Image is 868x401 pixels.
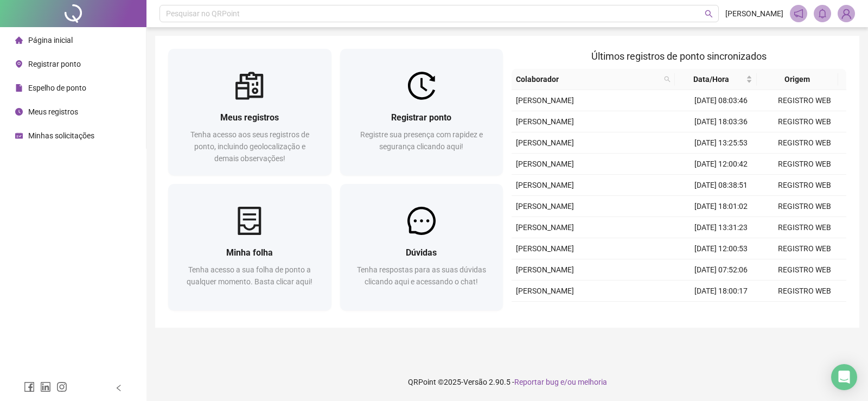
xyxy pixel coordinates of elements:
span: Minhas solicitações [28,131,94,140]
span: Reportar bug e/ou melhoria [514,378,607,386]
span: Página inicial [28,36,73,44]
td: REGISTRO WEB [763,196,846,217]
td: [DATE] 08:03:46 [679,90,763,111]
span: [PERSON_NAME] [516,265,574,274]
span: [PERSON_NAME] [516,244,574,253]
td: REGISTRO WEB [763,259,846,281]
td: REGISTRO WEB [763,238,846,259]
span: search [705,10,713,18]
span: Últimos registros de ponto sincronizados [591,50,767,62]
span: instagram [56,381,67,392]
td: REGISTRO WEB [763,217,846,238]
a: Registrar pontoRegistre sua presença com rapidez e segurança clicando aqui! [340,49,503,175]
span: Registrar ponto [28,60,81,68]
td: REGISTRO WEB [763,111,846,132]
span: Colaborador [516,73,660,85]
td: REGISTRO WEB [763,132,846,154]
div: Open Intercom Messenger [831,364,857,390]
td: [DATE] 12:00:42 [679,154,763,175]
span: [PERSON_NAME] [516,223,574,232]
span: search [662,71,673,87]
td: REGISTRO WEB [763,154,846,175]
td: [DATE] 13:31:26 [679,302,763,323]
span: [PERSON_NAME] [516,138,574,147]
span: left [115,384,123,392]
span: Tenha respostas para as suas dúvidas clicando aqui e acessando o chat! [357,265,486,286]
span: Tenha acesso a sua folha de ponto a qualquer momento. Basta clicar aqui! [187,265,312,286]
span: Minha folha [226,247,273,258]
span: [PERSON_NAME] [516,202,574,211]
span: [PERSON_NAME] [516,181,574,189]
span: Tenha acesso aos seus registros de ponto, incluindo geolocalização e demais observações! [190,130,309,163]
span: schedule [15,132,23,139]
span: Dúvidas [406,247,437,258]
td: [DATE] 12:00:53 [679,238,763,259]
span: bell [818,9,827,18]
img: 89833 [838,5,854,22]
span: environment [15,60,23,68]
td: [DATE] 18:00:17 [679,281,763,302]
span: Registrar ponto [391,112,451,123]
td: [DATE] 18:03:36 [679,111,763,132]
span: home [15,36,23,44]
td: REGISTRO WEB [763,281,846,302]
span: Espelho de ponto [28,84,86,92]
footer: QRPoint © 2025 - 2.90.5 - [146,363,868,401]
a: Meus registrosTenha acesso aos seus registros de ponto, incluindo geolocalização e demais observa... [168,49,331,175]
td: REGISTRO WEB [763,175,846,196]
td: [DATE] 13:31:23 [679,217,763,238]
td: [DATE] 18:01:02 [679,196,763,217]
span: [PERSON_NAME] [516,117,574,126]
span: Meus registros [28,107,78,116]
span: Registre sua presença com rapidez e segurança clicando aqui! [360,130,483,151]
th: Data/Hora [675,69,757,90]
span: Versão [463,378,487,386]
span: Meus registros [220,112,279,123]
span: facebook [24,381,35,392]
span: search [664,76,671,82]
a: DúvidasTenha respostas para as suas dúvidas clicando aqui e acessando o chat! [340,184,503,310]
span: notification [794,9,803,18]
span: file [15,84,23,92]
a: Minha folhaTenha acesso a sua folha de ponto a qualquer momento. Basta clicar aqui! [168,184,331,310]
th: Origem [757,69,839,90]
span: [PERSON_NAME] [516,160,574,168]
span: [PERSON_NAME] [516,96,574,105]
span: [PERSON_NAME] [516,287,574,295]
span: [PERSON_NAME] [725,8,783,20]
td: [DATE] 07:52:06 [679,259,763,281]
span: clock-circle [15,108,23,116]
span: linkedin [40,381,51,392]
td: [DATE] 13:25:53 [679,132,763,154]
span: Data/Hora [679,73,744,85]
td: [DATE] 08:38:51 [679,175,763,196]
td: REGISTRO WEB [763,90,846,111]
td: REGISTRO WEB [763,302,846,323]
